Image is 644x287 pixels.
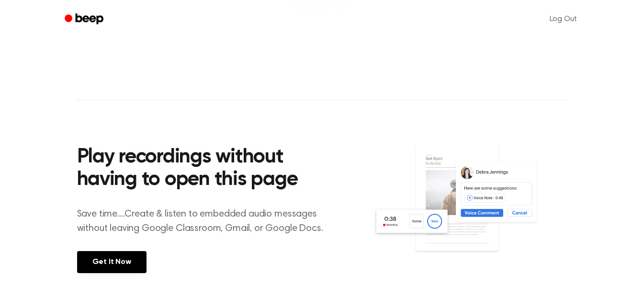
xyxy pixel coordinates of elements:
[373,143,567,272] img: Voice Comments on Docs and Recording Widget
[58,10,112,29] a: Beep
[77,251,147,273] a: Get It Now
[540,8,587,31] a: Log Out
[77,207,335,236] p: Save time....Create & listen to embedded audio messages without leaving Google Classroom, Gmail, ...
[77,146,335,192] h2: Play recordings without having to open this page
